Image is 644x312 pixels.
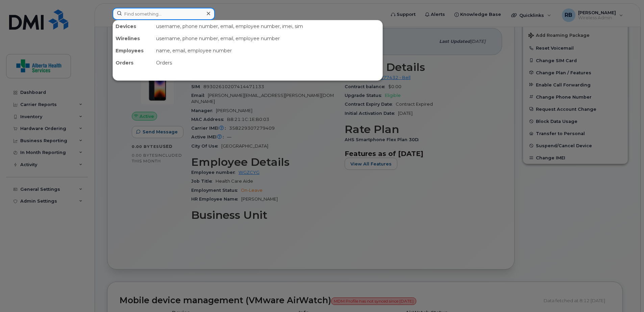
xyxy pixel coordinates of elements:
div: name, email, employee number [153,45,382,57]
div: Devices [113,20,153,32]
div: Orders [113,57,153,69]
input: Find something... [113,8,215,20]
div: Orders [153,57,382,69]
div: Employees [113,45,153,57]
div: Wirelines [113,32,153,45]
div: username, phone number, email, employee number, imei, sim [153,20,382,32]
div: username, phone number, email, employee number [153,32,382,45]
